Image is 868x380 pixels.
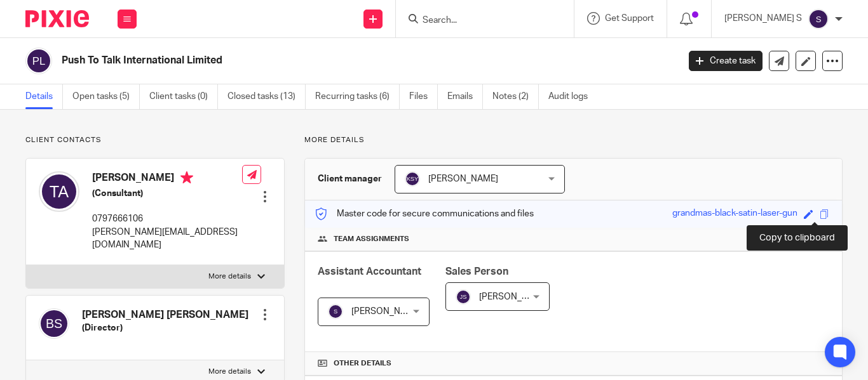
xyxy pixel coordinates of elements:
[92,171,242,187] h4: [PERSON_NAME]
[304,135,843,145] p: More details
[25,10,89,27] img: Pixie
[672,207,797,221] div: grandmas-black-satin-laser-gun
[318,266,421,277] span: Assistant Accountant
[92,187,242,200] h5: (Consultant)
[724,12,802,25] p: [PERSON_NAME] S
[334,358,391,369] span: Other details
[447,84,483,109] a: Emails
[315,207,534,220] p: Master code for secure communications and files
[492,84,539,109] a: Notes (2)
[456,289,471,305] img: svg%3E
[428,174,498,183] span: [PERSON_NAME]
[689,51,763,71] a: Create task
[405,171,420,187] img: svg%3E
[445,266,508,277] span: Sales Person
[92,226,242,252] p: [PERSON_NAME][EMAIL_ADDRESS][DOMAIN_NAME]
[72,84,140,109] a: Open tasks (5)
[82,308,248,322] h4: [PERSON_NAME] [PERSON_NAME]
[39,171,79,212] img: svg%3E
[25,48,52,74] img: svg%3E
[328,304,343,319] img: svg%3E
[208,367,251,377] p: More details
[409,84,438,109] a: Files
[421,15,536,27] input: Search
[479,292,549,301] span: [PERSON_NAME]
[25,135,285,145] p: Client contacts
[808,9,829,29] img: svg%3E
[548,84,597,109] a: Audit logs
[149,84,218,109] a: Client tasks (0)
[92,213,242,225] p: 0797666106
[227,84,306,109] a: Closed tasks (13)
[334,234,409,244] span: Team assignments
[62,54,548,67] h2: Push To Talk International Limited
[208,272,251,282] p: More details
[39,308,69,339] img: svg%3E
[605,14,654,23] span: Get Support
[180,171,193,184] i: Primary
[82,322,248,334] h5: (Director)
[25,84,63,109] a: Details
[351,307,429,316] span: [PERSON_NAME] S
[318,173,382,185] h3: Client manager
[315,84,400,109] a: Recurring tasks (6)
